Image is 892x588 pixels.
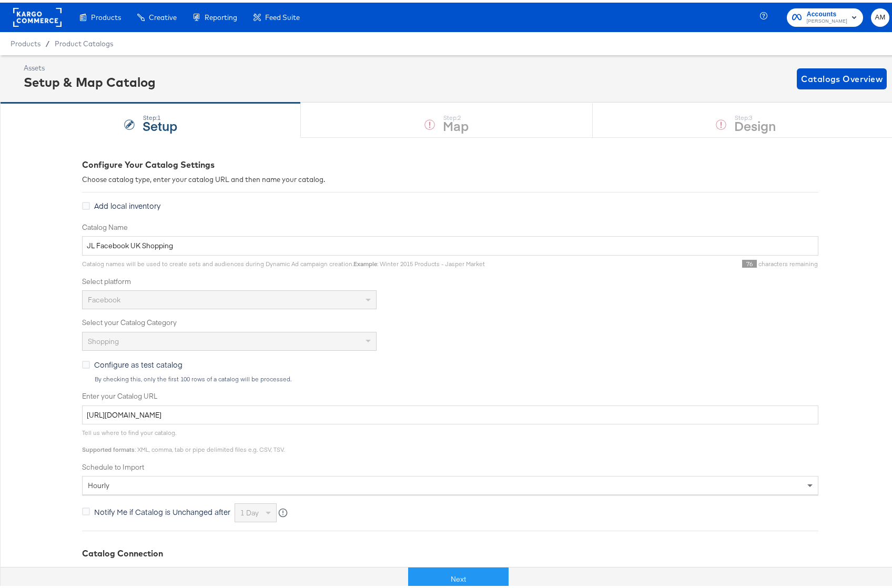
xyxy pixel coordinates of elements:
div: Catalog Connection [82,545,818,557]
div: characters remaining [485,257,818,266]
label: Select your Catalog Category [82,315,818,325]
input: Name your catalog e.g. My Dynamic Product Catalog [82,234,818,253]
label: Enter your Catalog URL [82,389,818,399]
span: Creative [149,11,177,19]
span: Notify Me if Catalog is Unchanged after [94,504,230,514]
div: Configure Your Catalog Settings [82,156,818,168]
strong: Example [353,257,377,265]
span: Catalogs Overview [801,69,883,84]
label: Schedule to Import [82,460,818,470]
span: [PERSON_NAME] [807,15,847,23]
button: AM [871,6,889,24]
input: Enter Catalog URL, e.g. http://www.example.com/products.xml [82,403,818,422]
span: Configure as test catalog [94,357,183,367]
strong: Supported formats [82,443,135,451]
span: 76 [742,257,757,265]
span: Products [91,11,121,19]
button: Catalogs Overview [797,66,887,87]
span: Products [11,37,40,45]
span: Catalog names will be used to create sets and audiences during Dynamic Ad campaign creation. : Wi... [82,257,485,265]
span: Feed Suite [265,11,300,19]
span: Add local inventory [94,198,160,208]
span: / [40,37,55,45]
strong: Setup [143,114,177,131]
span: Reporting [205,11,237,19]
div: Setup & Map Catalog [24,70,156,88]
button: Accounts[PERSON_NAME] [787,6,863,24]
div: Choose catalog type, enter your catalog URL and then name your catalog. [82,172,818,182]
div: By checking this, only the first 100 rows of a catalog will be processed. [94,373,818,380]
span: hourly [88,478,109,488]
span: 1 day [240,505,259,515]
span: AM [875,9,885,21]
label: Catalog Name [82,220,818,230]
span: Shopping [88,334,119,343]
a: Product Catalogs [55,37,113,45]
label: Select platform [82,274,818,284]
div: Assets [24,60,156,70]
span: Facebook [88,292,120,302]
span: Accounts [807,6,847,17]
span: Tell us where to find your catalog. : XML, comma, tab or pipe delimited files e.g. CSV, TSV. [82,426,285,451]
div: Step: 1 [143,111,177,119]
